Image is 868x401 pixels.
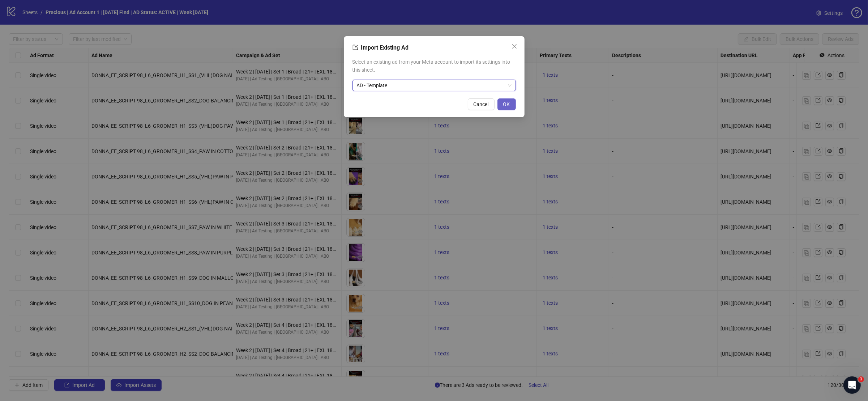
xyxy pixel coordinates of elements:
span: AD - Template [357,80,512,91]
span: Cancel [474,101,489,107]
span: 1 [858,376,864,382]
span: close [512,43,517,49]
span: Select an existing ad from your Meta account to import its settings into this sheet. [352,58,516,74]
span: OK [503,101,510,107]
button: OK [497,98,516,110]
button: Close [509,41,520,52]
span: import [352,45,358,50]
iframe: Intercom live chat [843,376,861,394]
button: Cancel [468,98,495,110]
span: Import Existing Ad [361,44,409,51]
